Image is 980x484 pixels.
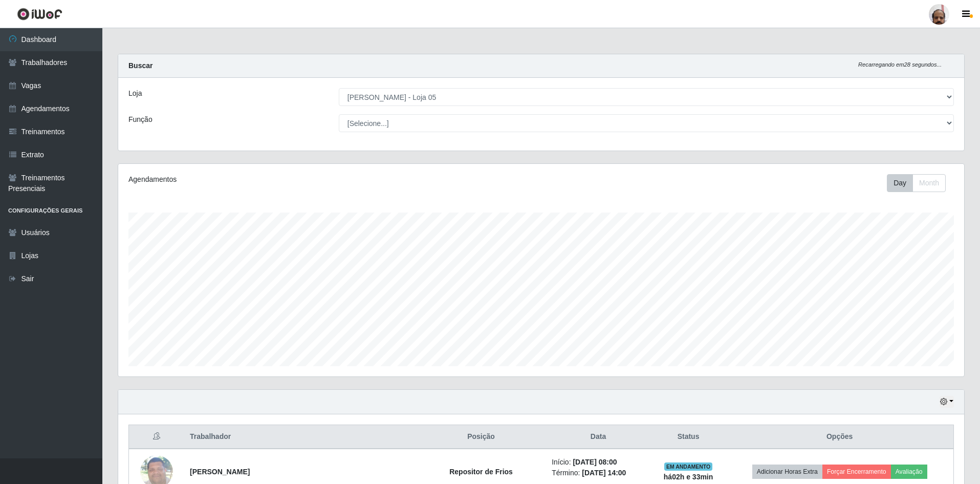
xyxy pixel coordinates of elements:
[17,8,62,20] img: CoreUI Logo
[891,465,927,479] button: Avaliação
[552,457,645,468] li: Início:
[128,61,153,70] strong: Buscar
[651,425,726,449] th: Status
[128,174,464,185] div: Agendamentos
[128,88,142,99] label: Loja
[184,425,417,449] th: Trabalhador
[752,465,822,479] button: Adicionar Horas Extra
[449,468,513,476] strong: Repositor de Frios
[546,425,651,449] th: Data
[582,469,626,477] time: [DATE] 14:00
[858,61,942,68] i: Recarregando em 28 segundos...
[190,468,250,476] strong: [PERSON_NAME]
[573,458,617,466] time: [DATE] 08:00
[887,174,913,192] button: Day
[912,174,946,192] button: Month
[664,462,713,471] span: EM ANDAMENTO
[887,174,946,192] div: First group
[726,425,953,449] th: Opções
[128,114,153,125] label: Função
[822,465,891,479] button: Forçar Encerramento
[552,468,645,478] li: Término:
[664,473,713,481] strong: há 02 h e 33 min
[887,174,954,192] div: Toolbar with button groups
[417,425,546,449] th: Posição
